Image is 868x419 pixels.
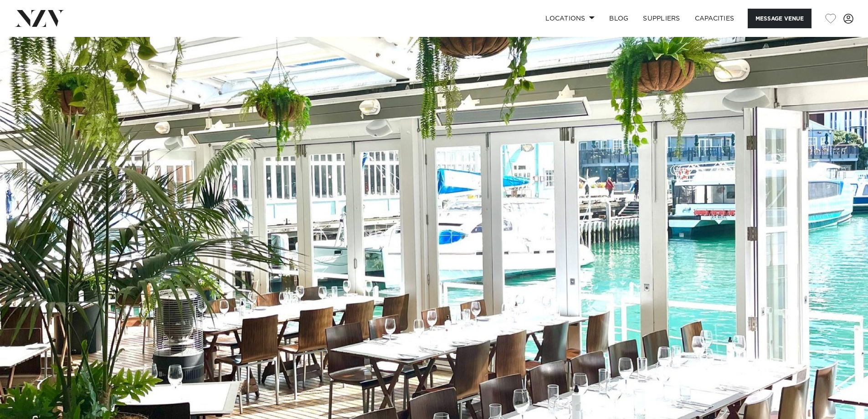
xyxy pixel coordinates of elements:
a: BLOG [602,9,636,28]
a: Capacities [688,9,742,28]
img: nzv-logo.png [15,10,64,26]
a: Locations [538,9,602,28]
button: Message Venue [748,9,812,28]
a: SUPPLIERS [636,9,687,28]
